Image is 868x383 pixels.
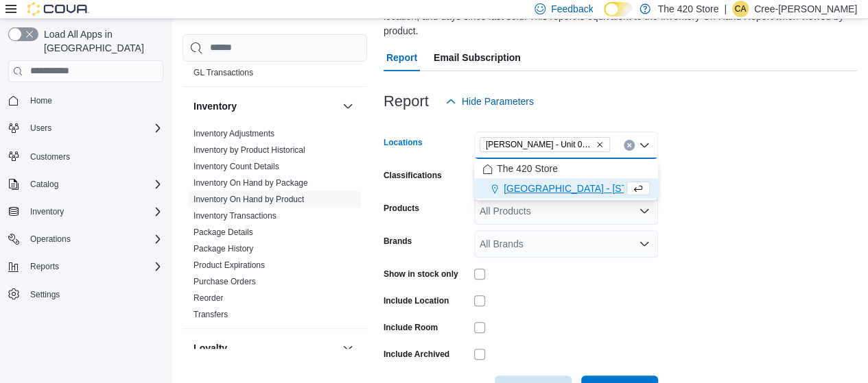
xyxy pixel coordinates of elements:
h3: Report [384,93,429,110]
span: Dark Mode [604,16,605,17]
span: Inventory [25,203,163,220]
button: Home [3,90,169,110]
span: Customers [25,147,163,164]
button: The 420 Store [474,159,658,179]
button: Users [3,119,169,138]
span: Package History [193,243,253,254]
a: Inventory Transactions [193,211,277,221]
button: Remove Lindsay - Unit 01-370 Kent St. W from selection in this group [596,140,604,149]
button: Customers [3,146,169,166]
button: Loyalty [340,340,356,356]
a: Transfers [193,310,228,319]
button: Catalog [25,176,64,193]
button: Reports [3,257,169,276]
span: Users [25,120,163,136]
button: Hide Parameters [440,88,539,115]
span: Settings [30,289,60,300]
button: Inventory [25,203,69,220]
span: Inventory Transactions [193,210,277,221]
button: Inventory [340,98,356,114]
label: Include Location [384,295,449,306]
a: Reorder [193,293,223,303]
button: Inventory [193,99,337,113]
span: Transfers [193,309,228,320]
span: Catalog [25,176,163,193]
span: Catalog [30,179,58,190]
a: Inventory On Hand by Package [193,178,308,188]
button: Close list of options [639,140,650,151]
span: [PERSON_NAME] - Unit 01-[STREET_ADDRESS] [486,138,593,151]
a: Package History [193,244,253,254]
span: Users [30,123,51,134]
div: Inventory [183,125,367,328]
span: Inventory [30,206,64,217]
button: Open list of options [639,206,650,217]
p: Cree-[PERSON_NAME] [754,1,857,17]
div: Cree-Ann Perrin [732,1,749,17]
button: Operations [25,231,76,247]
span: Feedback [551,2,593,16]
button: [GEOGRAPHIC_DATA] - [STREET_ADDRESS] [474,179,658,199]
a: Inventory by Product Historical [193,145,305,155]
input: Dark Mode [604,2,633,16]
a: Package Details [193,227,253,237]
span: Hide Parameters [462,95,534,108]
img: Cova [27,2,89,16]
label: Locations [384,137,423,148]
span: CA [735,1,747,17]
span: Customers [30,151,70,162]
span: Email Subscription [434,44,521,71]
p: | [724,1,727,17]
p: The 420 Store [657,1,718,17]
button: Inventory [3,202,169,221]
a: Inventory On Hand by Product [193,195,304,204]
span: Package Details [193,227,253,238]
span: Lindsay - Unit 01-370 Kent St. W [480,137,610,152]
span: Inventory by Product Historical [193,145,305,156]
a: Home [25,92,58,109]
span: The 420 Store [497,162,558,175]
button: Reports [25,258,64,275]
span: Settings [25,286,163,303]
a: Purchase Orders [193,277,256,286]
span: [GEOGRAPHIC_DATA] - [STREET_ADDRESS] [504,182,707,195]
label: Include Room [384,322,438,333]
nav: Complex example [8,85,163,340]
button: Catalog [3,175,169,194]
button: Open list of options [639,238,650,249]
span: Operations [25,231,163,247]
span: Reports [30,261,59,272]
div: Finance [183,48,367,86]
label: Products [384,203,419,214]
button: Loyalty [193,341,337,355]
span: GL Transactions [193,67,253,78]
button: Settings [3,284,169,304]
span: Home [25,92,163,109]
button: Clear input [624,140,635,151]
span: Inventory On Hand by Product [193,194,304,205]
h3: Inventory [193,99,237,113]
span: Reports [25,258,163,275]
label: Include Archived [384,349,449,360]
span: Product Expirations [193,260,265,271]
span: Home [30,95,52,106]
span: Inventory Count Details [193,161,279,172]
button: Users [25,120,57,136]
span: Inventory Adjustments [193,128,274,139]
span: Reorder [193,293,223,304]
label: Brands [384,236,412,247]
a: Inventory Count Details [193,162,279,171]
span: Operations [30,234,71,245]
h3: Loyalty [193,341,227,355]
a: Customers [25,149,75,165]
label: Show in stock only [384,269,458,280]
span: Purchase Orders [193,276,256,287]
div: Choose from the following options [474,159,658,199]
a: GL Transactions [193,68,253,77]
button: Operations [3,230,169,249]
span: Load All Apps in [GEOGRAPHIC_DATA] [38,27,163,55]
span: Inventory On Hand by Package [193,177,308,188]
a: Settings [25,286,65,303]
label: Classifications [384,170,442,181]
a: Product Expirations [193,260,265,270]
